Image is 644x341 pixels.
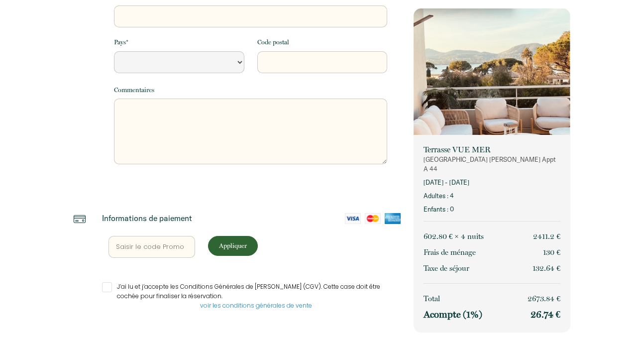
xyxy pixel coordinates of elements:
[531,308,560,320] p: 26.74 €
[424,204,560,214] p: Enfants : 0
[424,230,484,242] p: 602.80 € × 4 nuit
[424,191,560,200] p: Adultes : 4
[345,213,361,224] img: visa-card
[424,294,440,303] span: Total
[533,262,560,274] p: 132.64 €
[424,144,560,154] p: Terrasse VUE MER
[424,177,560,187] p: [DATE] - [DATE]
[424,154,560,173] p: [GEOGRAPHIC_DATA] [PERSON_NAME] Appt A 44
[108,236,195,258] input: Saisir le code Promo
[528,294,560,303] span: 2673.84 €
[424,246,476,258] p: Frais de ménage
[424,262,469,274] p: Taxe de séjour
[74,213,86,225] img: credit-card
[481,231,484,240] span: s
[114,51,244,73] select: Default select example
[212,241,254,250] p: Appliquer
[114,37,128,47] label: Pays
[533,230,560,242] p: 2411.2 €
[208,236,258,256] button: Appliquer
[414,8,570,137] img: rental-image
[102,213,192,223] p: Informations de paiement
[257,37,289,47] label: Code postal
[424,308,482,320] p: Acompte (1%)
[200,301,312,310] a: voir les conditions générales de vente
[543,246,560,258] p: 130 €
[114,85,154,95] label: Commentaires
[385,213,401,224] img: amex
[365,213,381,224] img: mastercard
